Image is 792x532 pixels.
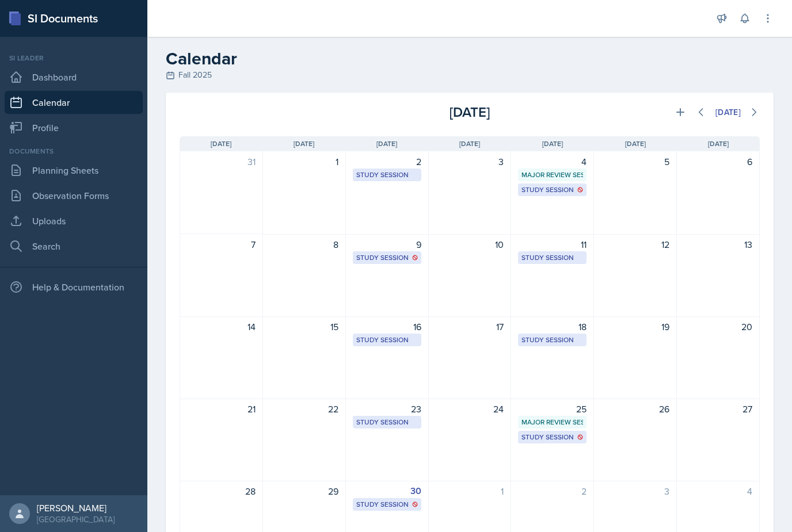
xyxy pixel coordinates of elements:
div: 4 [518,155,587,169]
div: 30 [353,484,421,498]
a: Dashboard [5,66,143,89]
span: [DATE] [294,139,314,149]
a: Observation Forms [5,184,143,207]
div: 16 [353,320,421,334]
div: 14 [187,320,256,334]
div: Study Session [521,432,583,442]
button: [DATE] [708,102,748,122]
a: Uploads [5,209,143,232]
div: 4 [684,484,752,498]
div: 7 [187,238,256,251]
div: Study Session [356,170,418,180]
div: Study Session [356,335,418,345]
div: 8 [270,238,338,251]
div: 18 [518,320,587,334]
span: [DATE] [625,139,646,149]
a: Search [5,235,143,258]
span: [DATE] [376,139,397,149]
div: Study Session [356,252,418,263]
div: Study Session [521,252,583,263]
div: 6 [684,155,752,169]
div: 21 [187,402,256,416]
span: [DATE] [211,139,231,149]
div: Major Review Session [521,417,583,427]
div: Study Session [356,417,418,427]
a: Calendar [5,91,143,114]
div: 20 [684,320,752,334]
div: 3 [436,155,504,169]
div: Study Session [356,499,418,510]
span: [DATE] [542,139,563,149]
div: 31 [187,155,256,169]
span: [DATE] [459,139,480,149]
div: 15 [270,320,338,334]
div: 19 [601,320,669,334]
div: 9 [353,238,421,251]
div: 1 [270,155,338,169]
div: [DATE] [373,102,566,123]
div: 10 [436,238,504,251]
div: Study Session [521,335,583,345]
div: Fall 2025 [166,69,774,81]
h2: Calendar [166,48,774,69]
div: 22 [270,402,338,416]
div: 25 [518,402,587,416]
div: Documents [5,146,143,156]
div: 1 [436,484,504,498]
div: 29 [270,484,338,498]
div: 5 [601,155,669,169]
div: Major Review Session [521,170,583,180]
div: Study Session [521,185,583,195]
div: Si leader [5,53,143,63]
div: [PERSON_NAME] [37,502,115,514]
a: Planning Sheets [5,159,143,182]
div: 2 [518,484,587,498]
div: 23 [353,402,421,416]
div: [DATE] [715,108,741,117]
div: 17 [436,320,504,334]
div: 12 [601,238,669,251]
div: Help & Documentation [5,275,143,298]
div: [GEOGRAPHIC_DATA] [37,514,115,525]
div: 28 [187,484,256,498]
div: 24 [436,402,504,416]
span: [DATE] [708,139,729,149]
div: 13 [684,238,752,251]
div: 2 [353,155,421,169]
div: 3 [601,484,669,498]
div: 27 [684,402,752,416]
a: Profile [5,116,143,139]
div: 11 [518,238,587,251]
div: 26 [601,402,669,416]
